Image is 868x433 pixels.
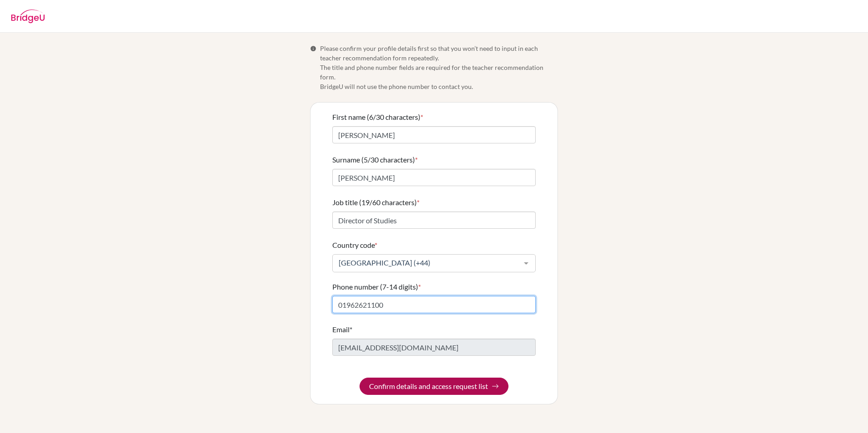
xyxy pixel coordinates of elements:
[492,383,499,390] img: Arrow right
[310,45,316,52] span: Info
[332,154,418,165] label: Surname (5/30 characters)
[332,126,536,143] input: Enter your first name
[332,296,536,313] input: Enter your number
[332,281,421,292] label: Phone number (7-14 digits)
[11,10,45,23] img: BridgeU logo
[332,169,536,186] input: Enter your surname
[332,212,536,229] input: Enter your job title
[320,44,558,91] span: Please confirm your profile details first so that you won’t need to input in each teacher recomme...
[336,258,517,267] span: [GEOGRAPHIC_DATA] (+44)
[360,378,508,395] button: Confirm details and access request list
[332,112,423,123] label: First name (6/30 characters)
[332,197,419,208] label: Job title (19/60 characters)
[332,324,352,335] label: Email*
[332,240,377,251] label: Country code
